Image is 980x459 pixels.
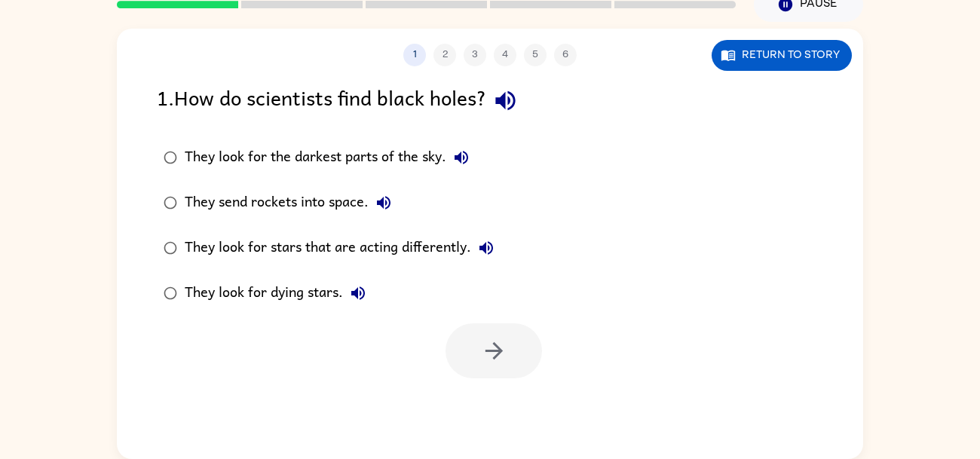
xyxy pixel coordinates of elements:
button: 1 [403,44,426,66]
button: They look for dying stars. [343,278,373,308]
div: They look for dying stars. [185,278,373,308]
button: They look for the darkest parts of the sky. [446,142,476,173]
div: 1 . How do scientists find black holes? [157,81,823,120]
div: They look for stars that are acting differently. [185,233,501,263]
button: They send rockets into space. [369,188,399,218]
button: They look for stars that are acting differently. [471,233,501,263]
div: They look for the darkest parts of the sky. [185,142,476,173]
div: They send rockets into space. [185,188,399,218]
button: Return to story [712,40,852,71]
